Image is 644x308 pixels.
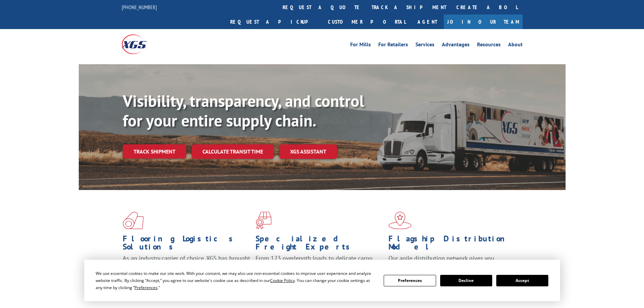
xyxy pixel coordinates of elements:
[350,42,371,49] a: For Mills
[122,4,157,10] a: [PHONE_NUMBER]
[270,278,295,283] span: Cookie Policy
[279,144,337,159] a: XGS ASSISTANT
[256,235,383,254] h1: Specialized Freight Experts
[384,275,436,286] button: Preferences
[123,144,186,159] a: Track shipment
[123,212,144,229] img: xgs-icon-total-supply-chain-intelligence-red
[415,42,434,49] a: Services
[388,212,412,229] img: xgs-icon-flagship-distribution-model-red
[388,235,516,254] h1: Flagship Distribution Model
[388,254,513,270] span: Our agile distribution network gives you nationwide inventory management on demand.
[256,254,383,284] p: From 123 overlength loads to delicate cargo, our experienced staff knows the best way to move you...
[323,15,411,29] a: Customer Portal
[440,275,492,286] button: Decline
[123,90,364,131] b: Visibility, transparency, and control for your entire supply chain.
[442,42,470,49] a: Advantages
[496,275,548,286] button: Accept
[378,42,408,49] a: For Retailers
[225,15,323,29] a: Request a pickup
[123,254,250,278] span: As an industry carrier of choice, XGS has brought innovation and dedication to flooring logistics...
[444,15,523,29] a: Join Our Team
[192,144,274,159] a: Calculate transit time
[256,212,271,229] img: xgs-icon-focused-on-flooring-red
[123,235,251,254] h1: Flooring Logistics Solutions
[477,42,501,49] a: Resources
[96,270,376,291] div: We use essential cookies to make our site work. With your consent, we may also use non-essential ...
[135,285,158,290] span: Preferences
[84,260,560,301] div: Cookie Consent Prompt
[411,15,444,29] a: Agent
[508,42,523,49] a: About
